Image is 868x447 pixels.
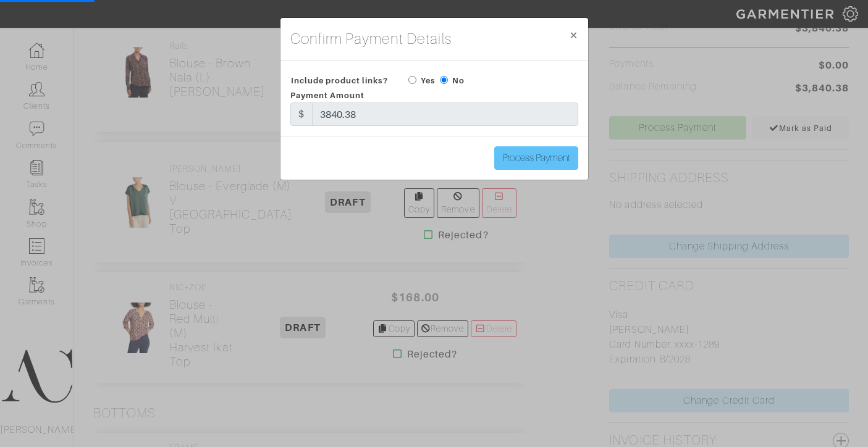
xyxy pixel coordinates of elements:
h4: Confirm Payment Details [290,28,452,50]
div: $ [290,102,313,126]
label: Yes [421,75,435,86]
span: Payment Amount [290,91,365,100]
span: × [569,27,578,43]
span: Include product links? [291,72,388,90]
input: Process Payment [494,146,578,170]
label: No [452,75,465,86]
